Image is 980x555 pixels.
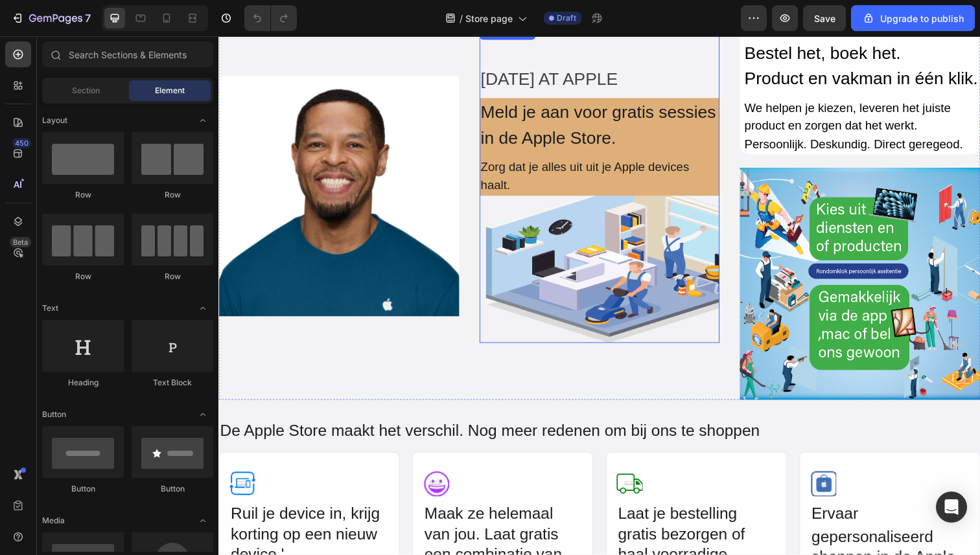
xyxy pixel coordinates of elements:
span: Media [42,515,65,527]
div: Ervaar [604,475,767,499]
div: Heading [42,377,124,389]
button: 7 [5,5,97,31]
div: Text Block [132,377,213,389]
p: Persoonlijk. Deskundig. Direct geregeod. [537,102,776,120]
span: Element [155,85,185,96]
span: Section [72,85,100,96]
p: Bestel het, boek het. [537,5,776,31]
div: Button [42,483,124,495]
div: Undo/Redo [244,5,297,31]
button: Upgrade to publish [851,5,975,31]
div: Meld je aan voor gratis sessies in de Apple Store. [266,63,512,119]
span: Toggle open [192,298,213,319]
span: Button [42,409,66,420]
div: Zorg dat je alles uit uit je Apple devices haalt. [266,124,512,163]
div: Row [42,271,124,282]
div: Ruil je device in, krijg korting op een nieuw device.' [11,475,174,541]
span: Layout [42,115,67,126]
span: Draft [557,12,576,24]
div: Button [132,483,213,495]
p: We helpen je kiezen, leveren het juiste product en zorgen dat het werkt. [537,65,776,102]
span: Save [814,13,835,24]
div: Beta [10,237,31,247]
img: Alt image [406,444,433,470]
span: Store page [465,12,513,25]
span: Toggle open [192,110,213,131]
div: Row [132,271,213,282]
span: Text [42,302,58,314]
div: Row [132,189,213,201]
div: Row [42,189,124,201]
span: Toggle open [192,404,213,425]
iframe: Design area [218,36,980,555]
p: Product en vakman in één klik. [537,30,776,57]
img: Alt image [11,444,38,470]
img: Alt image [604,444,631,470]
div: 450 [12,138,31,148]
button: Save [803,5,846,31]
div: Open Intercom Messenger [936,492,967,523]
div: Upgrade to publish [862,12,964,25]
img: Alt image [209,444,235,470]
img: [object Object] [532,126,778,372]
p: 7 [85,10,91,26]
span: / [460,12,463,25]
input: Search Sections & Elements [42,41,213,67]
span: Toggle open [192,510,213,531]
